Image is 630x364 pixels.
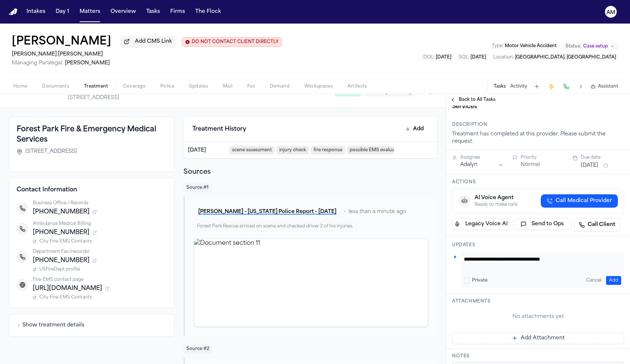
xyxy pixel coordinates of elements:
span: DOL : [423,55,435,60]
div: No attachments yet [452,313,624,321]
button: [PERSON_NAME] - [US_STATE] Police Report - [DATE] [194,205,341,219]
button: Cancel [583,276,605,285]
h3: Updates [452,242,624,248]
a: City Fire-EMS Contacts [33,238,167,244]
button: Add [606,276,621,285]
label: Private [472,278,487,283]
button: Edit Location: Jonesboro, GA [491,54,618,61]
button: The Flock [192,5,224,18]
a: USFireDept profile [33,266,167,272]
span: Source # 2 [183,344,213,353]
span: Location : [493,55,514,60]
span: City Fire-EMS Contacts [39,238,92,244]
button: 1 source [92,210,97,214]
button: 1 source [105,286,109,291]
span: Motor Vehicle Accident [505,44,557,48]
span: Back to All Tasks [459,97,496,103]
h2: Sources [183,167,437,177]
button: Matters [77,5,103,18]
img: Finch Logo [9,8,18,15]
button: Activity [510,84,527,89]
button: Edit client contact restriction [182,37,282,47]
h1: [PERSON_NAME] [12,35,111,49]
span: [STREET_ADDRESS] [25,148,77,155]
button: Snooze task [601,161,610,170]
button: Overview [108,5,139,18]
span: Coverage [123,84,146,89]
button: Assistant [591,84,618,89]
button: Edit matter name [12,35,111,49]
button: Day 1 [53,5,72,18]
span: [PHONE_NUMBER] [33,256,90,265]
span: Call Medical Provider [556,197,612,205]
button: Back to All Tasks [446,97,499,103]
button: Tasks [494,84,506,89]
span: USFireDept profile [39,266,80,272]
div: AI Voice Agent [475,194,518,202]
div: Forest Park Rescue arrived on scene and checked driver 2 of his injuries. [194,222,357,231]
span: Add CMS Link [135,38,172,45]
button: Edit DOL: 2025-04-10 [421,54,454,61]
span: scene assessment [229,146,275,155]
div: View encounter from Apr 9, 2025 [183,142,437,158]
span: [DATE] [436,55,451,60]
h4: Contact Information [17,185,167,194]
a: City Fire-EMS Contacts [33,294,167,300]
a: Home [9,8,18,15]
span: [PERSON_NAME] [65,60,110,66]
button: Intakes [24,5,48,18]
button: Firms [167,5,188,18]
span: [DATE] [470,55,486,60]
textarea: Add your update [464,255,621,270]
button: Send to Ops [513,218,571,230]
span: [GEOGRAPHIC_DATA], [GEOGRAPHIC_DATA] [515,55,616,60]
h3: Actions [452,179,624,185]
span: Police [160,84,174,89]
span: [STREET_ADDRESS] [68,94,119,102]
span: possible EMS evaluation [347,146,394,155]
button: Create Immediate Task [546,81,557,92]
div: Ambulance Medical Billing [33,221,167,227]
button: Tasks [143,5,163,18]
div: Assignee [460,155,504,160]
span: Updates [189,84,208,89]
h3: Treatment History [192,125,246,134]
button: Change status from Case setup [562,42,618,51]
div: Treatment has completed at this provider. Please submit the request. [452,131,624,145]
div: Department Fax (records) [33,249,167,255]
div: Priority [521,155,564,160]
div: Due date [581,155,624,160]
span: [DATE] [188,148,206,153]
button: Call Medical Provider [541,194,618,208]
button: Legacy Voice AI [452,218,510,230]
button: 1 source [92,230,97,235]
span: Treatment [84,84,108,89]
span: Case setup [583,43,608,49]
span: injury check [276,146,309,155]
div: Fire-EMS contact page [33,277,167,283]
span: SOL : [459,55,469,60]
button: Add [401,123,428,136]
span: Managing Paralegal: [12,60,63,66]
span: fire response [311,146,345,155]
span: Demand [270,84,290,89]
span: Type : [492,44,504,48]
span: 🤖 [461,197,468,205]
span: Home [13,84,27,89]
span: Fax [247,84,255,89]
span: Assistant [598,84,618,89]
span: Workspaces [304,84,333,89]
button: Add Task [532,81,542,92]
button: Edit SOL: 2027-04-10 [456,54,488,61]
span: • [344,208,346,216]
button: 1 source [92,258,97,263]
h3: Description [452,122,624,128]
h3: Forest Park Fire & Emergency Medical Services [17,124,167,145]
span: Mail [223,84,232,89]
span: [PHONE_NUMBER] [33,208,90,216]
h3: Notes [452,353,624,359]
